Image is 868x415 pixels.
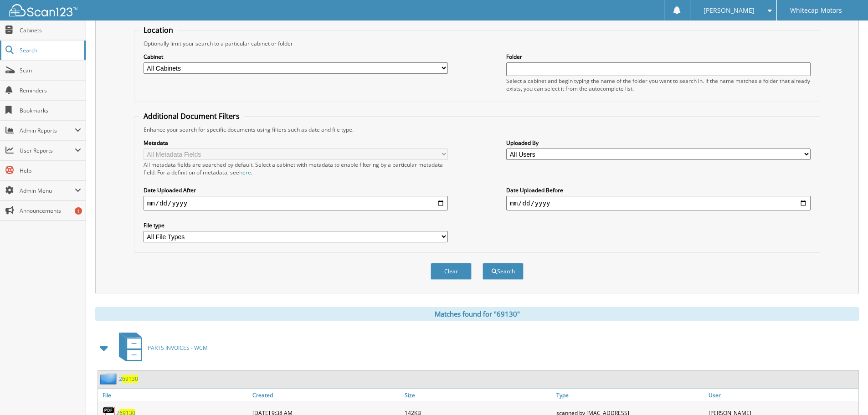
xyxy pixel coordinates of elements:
[20,127,75,134] span: Admin Reports
[139,111,244,121] legend: Additional Document Filters
[506,77,811,92] div: Select a cabinet and begin typing the name of the folder you want to search in. If the name match...
[139,40,815,47] div: Optionally limit your search to a particular cabinet or folder
[506,196,811,210] input: end
[20,187,75,195] span: Admin Menu
[790,8,842,13] span: Whitecap Motors
[20,207,81,215] span: Announcements
[706,389,858,401] a: User
[20,67,81,74] span: Scan
[100,373,119,384] img: folder2.png
[144,221,448,229] label: File type
[144,186,448,194] label: Date Uploaded After
[139,126,815,133] div: Enhance your search for specific documents using filters such as date and file type.
[122,375,138,383] span: 69130
[148,344,208,352] span: PARTS INVOICES - WCM
[139,25,178,35] legend: Location
[822,371,868,415] iframe: Chat Widget
[506,186,811,194] label: Date Uploaded Before
[554,389,706,401] a: Type
[506,53,811,61] label: Folder
[704,8,755,13] span: [PERSON_NAME]
[483,263,524,280] button: Search
[144,53,448,61] label: Cabinet
[506,139,811,147] label: Uploaded By
[144,196,448,210] input: start
[402,389,555,401] a: Size
[144,161,448,176] div: All metadata fields are searched by default. Select a cabinet with metadata to enable filtering b...
[113,330,208,366] a: PARTS INVOICES - WCM
[239,169,251,176] a: here
[95,307,859,321] div: Matches found for "69130"
[20,26,81,34] span: Cabinets
[20,147,75,154] span: User Reports
[75,207,82,215] div: 1
[250,389,402,401] a: Created
[98,389,250,401] a: File
[119,375,138,383] a: 269130
[20,167,81,174] span: Help
[20,87,81,94] span: Reminders
[20,107,81,114] span: Bookmarks
[144,139,448,147] label: Metadata
[20,46,80,54] span: Search
[431,263,472,280] button: Clear
[9,4,77,16] img: scan123-logo-white.svg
